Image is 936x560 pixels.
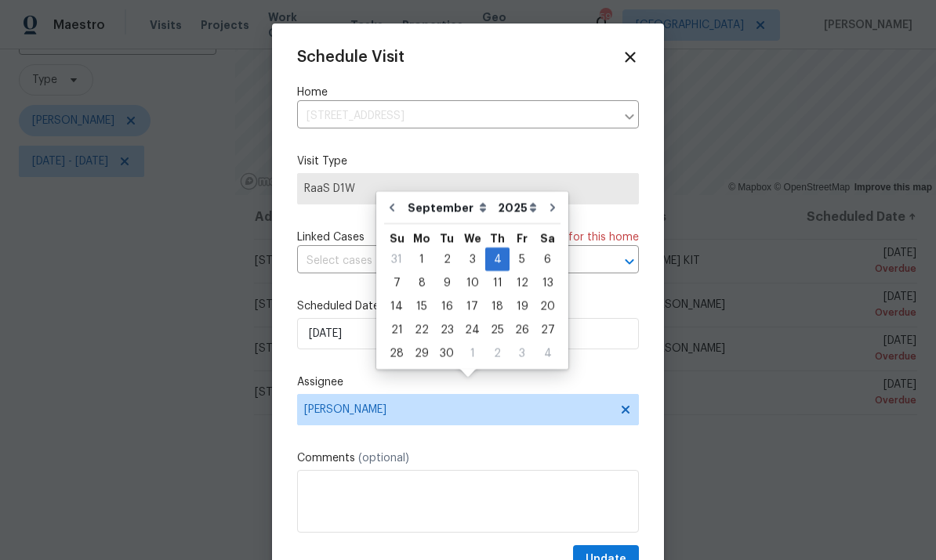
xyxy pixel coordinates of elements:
[485,341,510,365] div: Thu Oct 02 2025
[413,233,430,244] abbr: Monday
[459,341,485,365] div: Wed Oct 01 2025
[459,295,485,317] div: 17
[297,298,639,314] label: Scheduled Date
[297,249,595,273] input: Select cases
[459,294,485,318] div: Wed Sep 17 2025
[490,233,505,244] abbr: Thursday
[384,341,409,365] div: Sun Sep 28 2025
[510,318,535,341] div: Fri Sep 26 2025
[409,318,434,341] div: Mon Sep 22 2025
[358,453,409,464] span: (optional)
[404,196,494,219] select: Month
[619,251,640,273] button: Open
[384,295,409,317] div: 14
[510,247,535,271] div: Fri Sep 05 2025
[409,342,434,364] div: 29
[510,342,535,364] div: 3
[459,342,485,364] div: 1
[434,318,459,341] div: Tue Sep 23 2025
[485,318,510,341] div: Thu Sep 25 2025
[494,196,541,219] select: Year
[297,154,639,169] label: Visit Type
[434,294,459,318] div: Tue Sep 16 2025
[434,271,459,294] div: Tue Sep 09 2025
[409,341,434,365] div: Mon Sep 29 2025
[434,342,459,364] div: 30
[409,319,434,341] div: 22
[510,248,535,270] div: 5
[535,248,561,270] div: 6
[409,247,434,271] div: Mon Sep 01 2025
[409,248,434,270] div: 1
[541,192,564,223] button: Go to next month
[510,294,535,318] div: Fri Sep 19 2025
[297,49,405,65] span: Schedule Visit
[535,342,561,364] div: 4
[384,319,409,341] div: 21
[440,233,454,244] abbr: Tuesday
[535,271,561,294] div: Sat Sep 13 2025
[380,192,404,223] button: Go to previous month
[409,295,434,317] div: 15
[535,295,561,317] div: 20
[297,229,365,245] span: Linked Cases
[384,294,409,318] div: Sun Sep 14 2025
[434,272,459,294] div: 9
[540,233,555,244] abbr: Saturday
[485,248,510,270] div: 4
[434,341,459,365] div: Tue Sep 30 2025
[517,233,528,244] abbr: Friday
[485,342,510,364] div: 2
[434,247,459,271] div: Tue Sep 02 2025
[297,85,639,100] label: Home
[485,247,510,271] div: Thu Sep 04 2025
[304,181,632,197] span: RaaS D1W
[434,319,459,341] div: 23
[409,272,434,294] div: 8
[384,318,409,341] div: Sun Sep 21 2025
[434,248,459,270] div: 2
[485,271,510,294] div: Thu Sep 11 2025
[485,272,510,294] div: 11
[622,49,639,66] span: Close
[510,295,535,317] div: 19
[304,403,611,416] span: [PERSON_NAME]
[535,319,561,341] div: 27
[510,272,535,294] div: 12
[459,272,485,294] div: 10
[485,295,510,317] div: 18
[384,247,409,271] div: Sun Aug 31 2025
[510,341,535,365] div: Fri Oct 03 2025
[390,233,405,244] abbr: Sunday
[535,341,561,365] div: Sat Oct 04 2025
[535,247,561,271] div: Sat Sep 06 2025
[459,247,485,271] div: Wed Sep 03 2025
[384,271,409,294] div: Sun Sep 07 2025
[297,104,615,128] input: Enter in an address
[297,450,639,466] label: Comments
[459,248,485,270] div: 3
[459,318,485,341] div: Wed Sep 24 2025
[464,233,481,244] abbr: Wednesday
[297,318,639,349] input: M/D/YYYY
[297,374,639,390] label: Assignee
[535,294,561,318] div: Sat Sep 20 2025
[510,319,535,341] div: 26
[384,272,409,294] div: 7
[384,342,409,364] div: 28
[459,271,485,294] div: Wed Sep 10 2025
[485,319,510,341] div: 25
[485,294,510,318] div: Thu Sep 18 2025
[535,272,561,294] div: 13
[459,319,485,341] div: 24
[384,248,409,270] div: 31
[434,295,459,317] div: 16
[409,294,434,318] div: Mon Sep 15 2025
[510,271,535,294] div: Fri Sep 12 2025
[535,318,561,341] div: Sat Sep 27 2025
[409,271,434,294] div: Mon Sep 08 2025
